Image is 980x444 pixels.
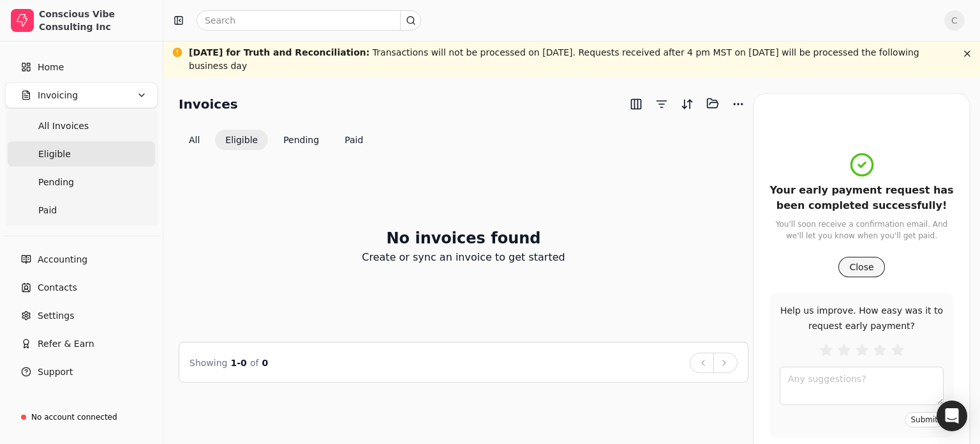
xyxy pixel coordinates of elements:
[677,94,697,114] button: Sort
[231,358,247,368] span: 1 - 0
[189,47,369,57] span: [DATE] for Truth and Reconciliation :
[905,412,944,427] button: Submit
[5,406,158,429] a: No account connected
[8,141,155,167] a: Eligible
[273,130,329,150] button: Pending
[215,130,268,150] button: Eligible
[728,94,748,114] button: More
[31,411,117,423] div: No account connected
[39,8,152,33] div: Conscious Vibe Consulting Inc
[8,169,155,195] a: Pending
[179,130,373,150] div: Invoice filter options
[334,130,373,150] button: Paid
[189,358,227,368] span: Showing
[8,113,155,139] a: All Invoices
[937,401,967,431] div: Open Intercom Messenger
[38,119,89,133] span: All Invoices
[38,148,71,161] span: Eligible
[38,253,87,266] span: Accounting
[5,331,158,356] button: Refer & Earn
[38,365,73,379] span: Support
[362,250,565,265] p: Create or sync an invoice to get started
[5,275,158,300] a: Contacts
[38,176,74,189] span: Pending
[189,46,954,73] div: Transactions will not be processed on [DATE]. Requests received after 4 pm MST on [DATE] will be ...
[38,281,77,295] span: Contacts
[197,10,421,31] input: Search
[38,309,74,323] span: Settings
[179,130,210,150] button: All
[769,218,954,241] div: You'll soon receive a confirmation email. And we'll let you know when you'll get paid.
[944,10,965,31] button: C
[38,61,64,74] span: Home
[38,204,57,217] span: Paid
[38,337,94,351] span: Refer & Earn
[702,93,723,114] button: Batch (0)
[38,89,78,102] span: Invoicing
[769,183,954,213] div: Your early payment request has been completed successfully!
[5,54,158,80] a: Home
[250,358,259,368] span: of
[5,359,158,385] button: Support
[179,94,238,114] h2: Invoices
[5,247,158,272] a: Accounting
[838,257,884,277] button: Close
[8,197,155,223] a: Paid
[262,358,269,368] span: 0
[5,303,158,328] a: Settings
[386,227,540,250] h2: No invoices found
[5,82,158,108] button: Invoicing
[780,303,944,333] div: Help us improve. How easy was it to request early payment?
